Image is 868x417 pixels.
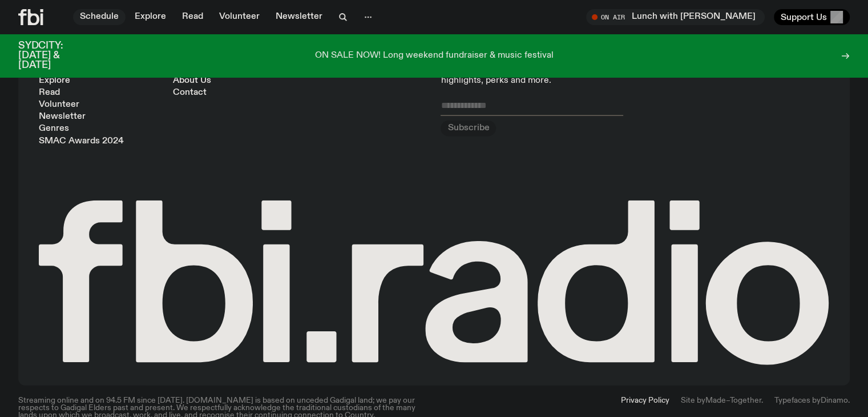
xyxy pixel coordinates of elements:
[39,113,86,121] a: Newsletter
[173,89,207,97] a: Contact
[39,89,60,97] a: Read
[441,121,496,137] button: Subscribe
[761,396,763,404] span: .
[128,9,173,25] a: Explore
[39,137,124,146] a: SMAC Awards 2024
[781,12,827,22] span: Support Us
[705,396,761,404] a: Made–Together
[774,396,821,404] span: Typefaces by
[39,101,79,109] a: Volunteer
[315,51,554,61] p: ON SALE NOW! Long weekend fundraiser & music festival
[39,125,69,133] a: Genres
[821,396,848,404] a: Dinamo
[586,9,765,25] button: On AirLunch with [PERSON_NAME]
[212,9,267,25] a: Volunteer
[73,9,126,25] a: Schedule
[774,9,850,25] button: Support Us
[173,77,211,85] a: About Us
[175,9,210,25] a: Read
[18,41,91,70] h3: SYDCITY: [DATE] & [DATE]
[269,9,329,25] a: Newsletter
[848,396,850,404] span: .
[39,77,70,85] a: Explore
[681,396,705,404] span: Site by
